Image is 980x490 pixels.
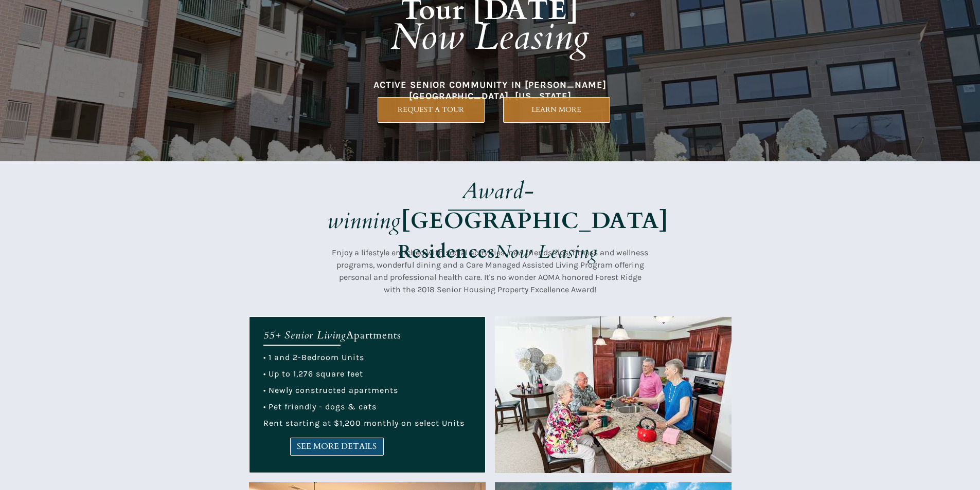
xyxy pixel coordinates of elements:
em: Now Leasing [495,239,598,265]
span: • Newly constructed apartments [263,385,398,395]
em: Award-winning [327,176,534,236]
strong: Residences [398,239,495,265]
a: REQUEST A TOUR [378,97,485,123]
span: Rent starting at $1,200 monthly on select Units [263,418,465,428]
span: • Pet friendly - dogs & cats [263,402,377,411]
span: • Up to 1,276 square feet [263,369,363,379]
strong: [GEOGRAPHIC_DATA] [401,205,668,236]
em: 55+ Senior Living [263,328,346,342]
span: Apartments [346,328,401,342]
span: REQUEST A TOUR [378,105,484,114]
span: SEE MORE DETAILS [291,442,383,451]
span: ACTIVE SENIOR COMMUNITY IN [PERSON_NAME][GEOGRAPHIC_DATA], [US_STATE] [373,79,607,102]
span: LEARN MORE [504,105,610,114]
em: Now Leasing [390,12,590,62]
span: • 1 and 2-Bedroom Units [263,352,364,362]
a: SEE MORE DETAILS [290,438,384,456]
a: LEARN MORE [503,97,610,123]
